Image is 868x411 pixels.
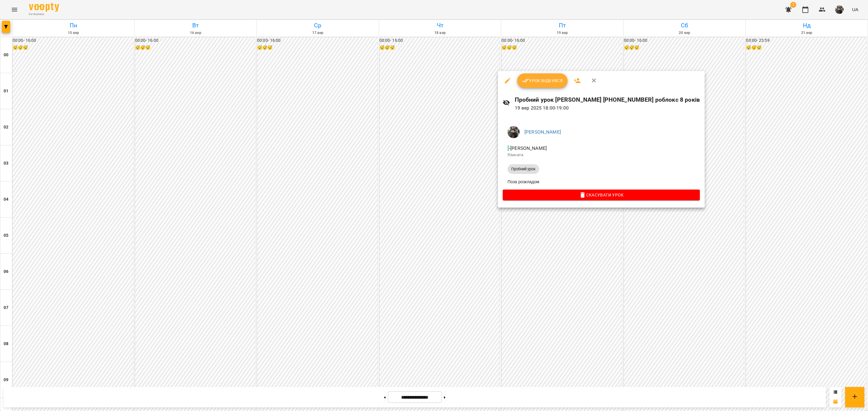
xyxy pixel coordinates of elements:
img: 8337ee6688162bb2290644e8745a615f.jpg [508,126,520,138]
li: Поза розкладом [503,176,700,187]
span: Скасувати Урок [508,191,695,199]
button: Урок відбувся [517,73,568,88]
p: Кімната [508,152,695,158]
span: - [PERSON_NAME] [508,145,548,151]
button: Скасувати Урок [503,190,700,200]
p: 19 вер 2025 18:00 - 19:00 [515,104,700,112]
span: Урок відбувся [522,77,563,84]
h6: Пробний урок [PERSON_NAME] [PHONE_NUMBER] роблокс 8 років [515,95,700,104]
span: Пробний урок [508,166,539,172]
a: [PERSON_NAME] [524,129,561,135]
